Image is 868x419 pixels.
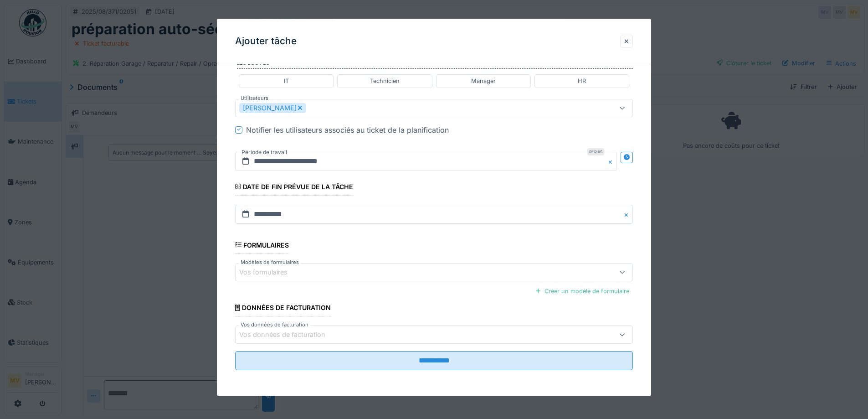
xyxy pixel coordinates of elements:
div: Formulaires [235,238,289,254]
label: Les équipes [237,59,633,69]
div: Créer un modèle de formulaire [532,285,633,297]
button: Close [623,205,633,224]
button: Close [607,152,617,171]
div: [PERSON_NAME] [239,103,306,113]
div: Date de fin prévue de la tâche [235,180,353,196]
div: Manager [471,77,496,86]
label: Modèles de formulaires [239,259,301,266]
div: Technicien [370,77,400,86]
label: Vos données de facturation [239,321,310,329]
div: IT [284,77,289,86]
label: Utilisateurs [239,94,270,102]
div: Notifier les utilisateurs associés au ticket de la planification [246,124,449,135]
div: HR [578,77,586,86]
h3: Ajouter tâche [235,36,297,47]
div: Requis [587,148,604,155]
label: Période de travail [241,147,288,157]
div: Vos formulaires [239,267,300,277]
div: Vos données de facturation [239,330,338,340]
div: Données de facturation [235,301,331,316]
